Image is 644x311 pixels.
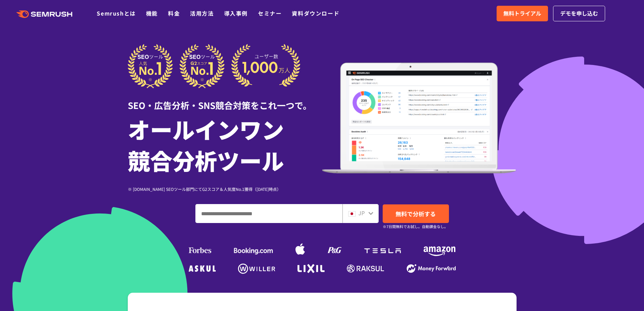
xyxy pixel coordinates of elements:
span: デモを申し込む [560,9,598,18]
a: 導入事例 [224,9,248,17]
a: 資料ダウンロード [292,9,339,17]
a: 無料で分析する [383,204,449,223]
a: Semrushとは [97,9,136,17]
span: JP [358,209,365,217]
a: セミナー [258,9,282,17]
a: 料金 [168,9,180,17]
span: 無料で分析する [396,209,436,218]
a: デモを申し込む [553,6,605,21]
a: 活用方法 [190,9,214,17]
span: 無料トライアル [503,9,541,18]
div: ※ [DOMAIN_NAME] SEOツール部門にてG2スコア＆人気度No.1獲得（[DATE]時点） [128,186,322,192]
a: 機能 [146,9,158,17]
h1: オールインワン 競合分析ツール [128,113,322,176]
small: ※7日間無料でお試し。自動課金なし。 [383,223,448,230]
div: SEO・広告分析・SNS競合対策をこれ一つで。 [128,88,322,112]
input: ドメイン、キーワードまたはURLを入力してください [196,204,342,223]
a: 無料トライアル [497,6,548,21]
